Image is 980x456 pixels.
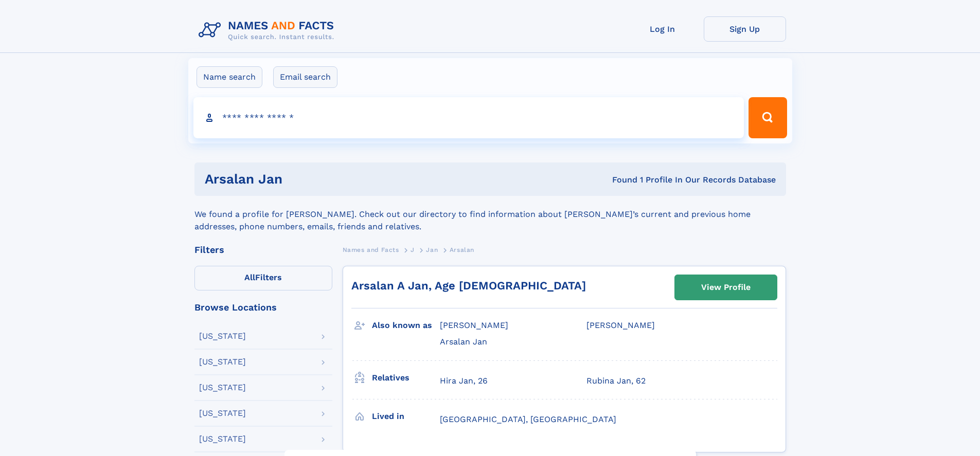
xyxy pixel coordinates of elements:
span: J [411,246,415,253]
label: Email search [273,66,337,88]
span: All [244,272,255,282]
div: Filters [194,245,332,254]
div: [US_STATE] [199,332,246,340]
div: [US_STATE] [199,409,246,417]
div: We found a profile for [PERSON_NAME]. Check out our directory to find information about [PERSON_N... [194,196,786,233]
div: [US_STATE] [199,358,246,366]
div: View Profile [701,276,751,299]
a: Log In [621,16,704,42]
div: Found 1 Profile In Our Records Database [447,174,776,186]
span: [PERSON_NAME] [440,320,508,330]
img: Logo Names and Facts [194,16,343,44]
a: Rubina Jan, 62 [586,375,646,387]
a: Arsalan A Jan, Age [DEMOGRAPHIC_DATA] [351,279,586,292]
span: Arsalan Jan [440,337,487,346]
h3: Lived in [372,408,440,425]
span: [GEOGRAPHIC_DATA], [GEOGRAPHIC_DATA] [440,414,616,424]
input: search input [193,97,744,138]
label: Name search [197,66,262,88]
h3: Also known as [372,317,440,334]
span: Jan [426,246,438,253]
a: Jan [426,243,438,256]
button: Search Button [749,97,787,138]
span: Arsalan [450,246,474,253]
a: J [411,243,415,256]
a: Names and Facts [343,243,399,256]
a: Hira Jan, 26 [440,375,488,387]
a: Sign Up [704,16,786,42]
div: [US_STATE] [199,384,246,392]
div: [US_STATE] [199,435,246,443]
h1: Arsalan Jan [205,173,448,186]
span: [PERSON_NAME] [586,320,655,330]
label: Filters [194,266,332,290]
h3: Relatives [372,369,440,387]
div: Browse Locations [194,303,332,312]
a: View Profile [675,275,777,300]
